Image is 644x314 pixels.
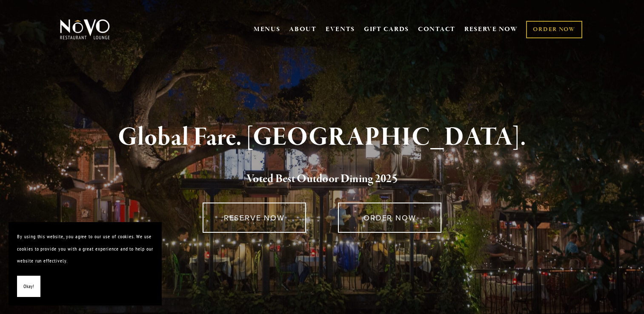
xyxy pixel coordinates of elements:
[9,222,162,305] section: Cookie banner
[326,25,355,34] a: EVENTS
[17,276,40,297] button: Okay!
[338,203,441,233] a: ORDER NOW
[118,121,526,154] strong: Global Fare. [GEOGRAPHIC_DATA].
[464,21,518,37] a: RESERVE NOW
[526,21,582,38] a: ORDER NOW
[17,231,153,267] p: By using this website, you agree to our use of cookies. We use cookies to provide you with a grea...
[58,19,112,40] img: Novo Restaurant &amp; Lounge
[418,21,455,37] a: CONTACT
[289,25,317,34] a: ABOUT
[203,203,306,233] a: RESERVE NOW
[74,170,570,188] h2: 5
[23,280,34,293] span: Okay!
[254,25,280,34] a: MENUS
[364,21,409,37] a: GIFT CARDS
[246,171,392,188] a: Voted Best Outdoor Dining 202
